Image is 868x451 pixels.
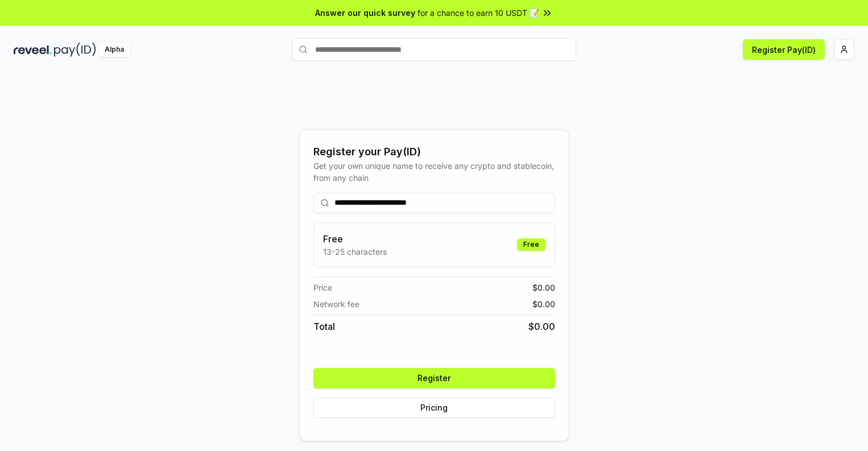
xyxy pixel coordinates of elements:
[313,398,555,418] button: Pricing
[14,43,52,57] img: reveel_dark
[323,246,387,258] p: 13-25 characters
[313,160,555,184] div: Get your own unique name to receive any crypto and stablecoin, from any chain
[532,282,555,293] span: $ 0.00
[313,320,335,333] span: Total
[528,320,555,333] span: $ 0.00
[323,232,387,246] h3: Free
[313,298,359,310] span: Network fee
[517,238,545,251] div: Free
[532,298,555,310] span: $ 0.00
[743,39,825,60] button: Register Pay(ID)
[313,368,555,388] button: Register
[418,7,539,19] span: for a chance to earn 10 USDT 📝
[98,43,130,57] div: Alpha
[315,7,415,19] span: Answer our quick survey
[313,282,332,293] span: Price
[54,43,96,57] img: pay_id
[313,144,555,160] div: Register your Pay(ID)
